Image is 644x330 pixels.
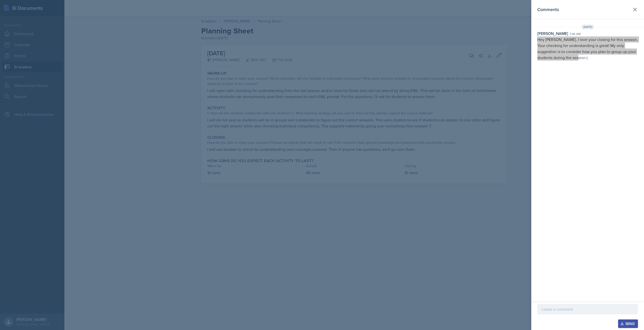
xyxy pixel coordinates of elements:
[621,322,635,326] div: Send
[618,319,638,328] button: Send
[537,30,568,36] div: [PERSON_NAME]
[537,6,559,13] h2: Comments
[570,32,581,36] div: 7:46 am
[537,36,638,61] p: Hey [PERSON_NAME], I love your closing for this session. Your checking for understanding is great...
[581,24,594,29] span: [DATE]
